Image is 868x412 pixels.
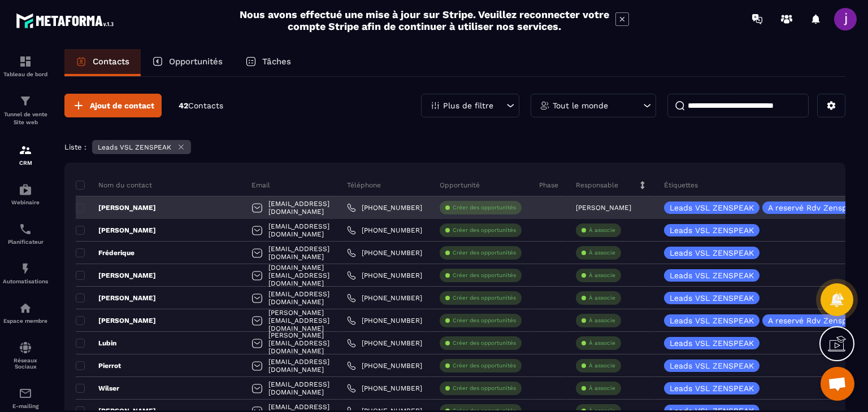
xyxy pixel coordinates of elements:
a: automationsautomationsAutomatisations [3,253,48,293]
div: Ouvrir le chat [821,367,854,401]
p: À associe [589,339,615,347]
a: [PHONE_NUMBER] [347,248,422,257]
img: formation [19,143,32,157]
button: Ajout de contact [64,94,162,117]
p: Réseaux Sociaux [3,357,48,370]
p: À associe [589,226,615,234]
p: Opportunité [440,181,480,190]
p: À associe [589,249,615,257]
p: Webinaire [3,199,48,205]
p: [PERSON_NAME] [76,293,156,303]
img: logo [16,10,118,31]
p: À associe [589,362,615,370]
p: Espace membre [3,318,48,324]
p: 42 [179,100,223,111]
p: Liste : [64,143,86,151]
p: [PERSON_NAME] [576,204,631,212]
p: Contacts [93,56,129,67]
span: Ajout de contact [90,100,154,111]
p: Leads VSL ZENSPEAK [670,362,754,370]
p: Leads VSL ZENSPEAK [670,339,754,347]
span: Contacts [188,101,223,110]
p: À associe [589,294,615,302]
p: [PERSON_NAME] [76,316,156,325]
p: Opportunités [169,56,223,67]
a: [PHONE_NUMBER] [347,293,422,303]
p: Leads VSL ZENSPEAK [670,294,754,302]
p: Étiquettes [664,181,698,190]
p: Leads VSL ZENSPEAK [670,271,754,279]
a: formationformationTunnel de vente Site web [3,86,48,135]
p: Responsable [576,181,618,190]
a: Tâches [234,49,302,76]
p: Créer des opportunités [453,204,516,212]
img: automations [19,301,32,315]
p: Créer des opportunités [453,317,516,325]
p: Leads VSL ZENSPEAK [670,226,754,234]
a: automationsautomationsWebinaire [3,174,48,214]
p: Tâches [262,56,291,67]
p: Tableau de bord [3,71,48,77]
p: Automatisations [3,278,48,284]
h2: Nous avons effectué une mise à jour sur Stripe. Veuillez reconnecter votre compte Stripe afin de ... [239,8,610,32]
p: [PERSON_NAME] [76,203,156,212]
a: schedulerschedulerPlanificateur [3,214,48,253]
p: [PERSON_NAME] [76,271,156,280]
a: [PHONE_NUMBER] [347,339,422,348]
p: Créer des opportunités [453,339,516,347]
img: scheduler [19,222,32,236]
p: [PERSON_NAME] [76,226,156,235]
a: [PHONE_NUMBER] [347,226,422,235]
a: automationsautomationsEspace membre [3,293,48,332]
p: Leads VSL ZENSPEAK [98,143,171,151]
a: formationformationCRM [3,135,48,174]
p: CRM [3,160,48,166]
p: Pierrot [76,361,121,370]
p: Wilser [76,384,119,393]
p: À associe [589,384,615,392]
img: formation [19,55,32,68]
p: Leads VSL ZENSPEAK [670,249,754,257]
p: Téléphone [347,181,381,190]
p: À associe [589,271,615,279]
p: Créer des opportunités [453,384,516,392]
a: Contacts [64,49,141,76]
a: Opportunités [141,49,234,76]
a: [PHONE_NUMBER] [347,316,422,325]
p: A reservé Rdv Zenspeak [768,204,861,212]
a: [PHONE_NUMBER] [347,384,422,393]
img: social-network [19,341,32,354]
p: A reservé Rdv Zenspeak [768,317,861,325]
p: Créer des opportunités [453,249,516,257]
p: Leads VSL ZENSPEAK [670,317,754,325]
img: email [19,387,32,400]
p: Tout le monde [553,102,608,109]
p: Créer des opportunités [453,226,516,234]
a: [PHONE_NUMBER] [347,271,422,280]
p: Leads VSL ZENSPEAK [670,384,754,392]
p: Leads VSL ZENSPEAK [670,204,754,212]
img: automations [19,262,32,275]
a: [PHONE_NUMBER] [347,203,422,212]
p: Phase [539,181,558,190]
img: automations [19,183,32,196]
img: formation [19,94,32,108]
p: E-mailing [3,403,48,409]
a: [PHONE_NUMBER] [347,361,422,370]
p: Créer des opportunités [453,271,516,279]
p: Tunnel de vente Site web [3,111,48,126]
p: Créer des opportunités [453,362,516,370]
a: social-networksocial-networkRéseaux Sociaux [3,332,48,378]
p: Email [251,181,270,190]
p: À associe [589,317,615,325]
p: Planificateur [3,239,48,245]
p: Fréderique [76,248,134,257]
p: Créer des opportunités [453,294,516,302]
p: Plus de filtre [443,102,493,109]
p: Nom du contact [76,181,152,190]
a: formationformationTableau de bord [3,46,48,86]
p: Lubin [76,339,116,348]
